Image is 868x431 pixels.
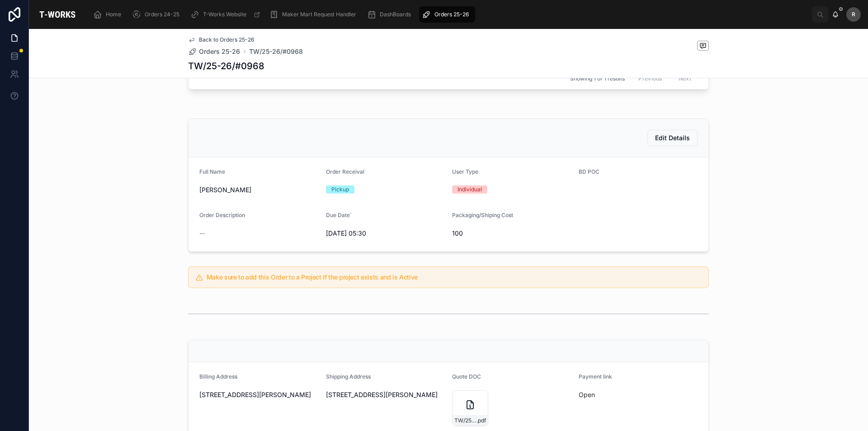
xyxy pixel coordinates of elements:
[452,229,571,238] span: 100
[203,11,246,18] span: T-Works Website
[380,11,411,18] span: DashBoards
[579,373,612,380] span: Payment link
[579,391,595,398] a: Open
[570,75,625,82] span: Showing 1 of 1 results
[326,168,364,175] span: Order Receival
[452,212,513,218] span: Packaging/Shiping Cost
[458,185,482,194] div: Individual
[36,7,79,22] img: App logo
[129,6,186,23] a: Orders 24-25
[452,168,478,175] span: User Type
[86,5,812,24] div: scrollable content
[199,229,205,238] span: --
[852,11,855,18] span: R
[655,133,690,142] span: Edit Details
[434,11,469,18] span: Orders 25-26
[647,130,698,146] button: Edit Details
[188,60,264,72] h1: TW/25-26/#0968
[199,168,225,175] span: Full Name
[90,6,127,23] a: Home
[331,185,349,194] div: Pickup
[476,417,486,424] span: .pdf
[199,373,237,380] span: Billing Address
[199,212,245,218] span: Order Description
[199,47,240,56] span: Orders 25-26
[188,36,255,43] a: Back to Orders 25-26
[188,47,240,56] a: Orders 25-26
[199,390,319,399] span: [STREET_ADDRESS][PERSON_NAME]
[454,417,476,424] span: TW/25-26/#0968
[326,373,371,380] span: Shipping Address
[145,11,179,18] span: Orders 24-25
[419,6,475,23] a: Orders 25-26
[199,36,255,43] span: Back to Orders 25-26
[249,47,303,56] a: TW/25-26/#0968
[364,6,417,23] a: DashBoards
[106,11,121,18] span: Home
[326,212,352,218] span: Due Date`
[452,373,481,380] span: Quote DOC
[579,168,599,175] span: BD POC
[267,6,363,23] a: Maker Mart Request Handler
[326,229,445,238] span: [DATE] 05:30
[199,185,319,194] span: [PERSON_NAME]
[282,11,356,18] span: Maker Mart Request Handler
[326,390,445,399] span: [STREET_ADDRESS][PERSON_NAME]
[188,6,265,23] a: T-Works Website
[207,274,701,280] h5: Make sure to add this Order to a Project if the project exists and is Active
